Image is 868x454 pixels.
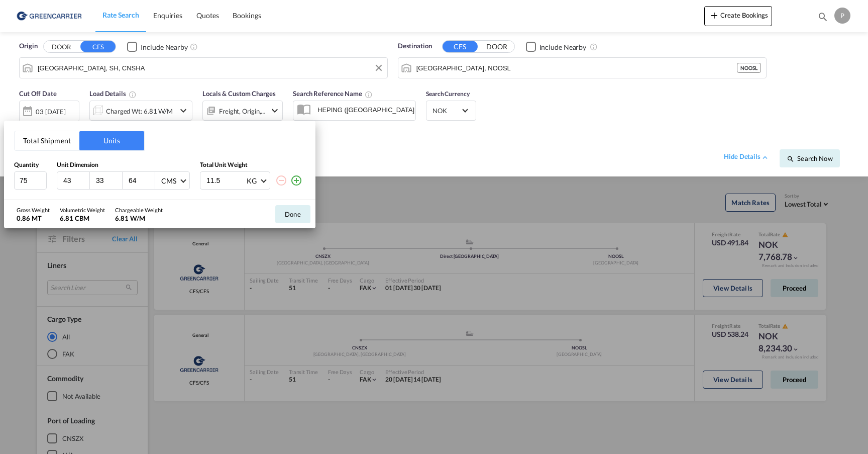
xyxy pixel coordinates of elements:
[275,174,287,187] md-icon: icon-minus-circle-outline
[15,131,79,150] button: Total Shipment
[95,176,122,185] input: W
[17,206,50,214] div: Gross Weight
[275,205,310,223] button: Done
[290,174,302,187] md-icon: icon-plus-circle-outline
[62,176,89,185] input: L
[79,131,144,150] button: Units
[200,161,305,169] div: Total Unit Weight
[60,214,105,223] div: 6.81 CBM
[205,172,246,189] input: Enter weight
[247,176,257,185] div: KG
[115,206,163,214] div: Chargeable Weight
[115,214,163,223] div: 6.81 W/M
[60,206,105,214] div: Volumetric Weight
[57,161,190,169] div: Unit Dimension
[14,171,47,190] input: Qty
[14,161,47,169] div: Quantity
[128,176,155,185] input: H
[17,214,50,223] div: 0.86 MT
[161,176,176,185] div: CMS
